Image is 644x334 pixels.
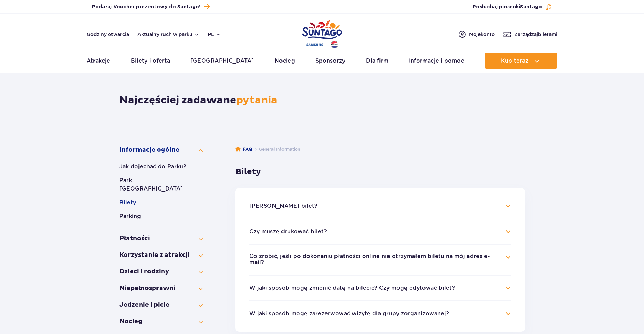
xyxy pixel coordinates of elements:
[137,31,199,37] button: Aktualny ruch w parku
[469,31,495,38] span: Moje konto
[520,4,542,9] span: Suntago
[302,17,342,49] a: Park of Poland
[119,251,203,259] button: Korzystanie z atrakcji
[249,203,317,209] button: [PERSON_NAME] bilet?
[473,3,542,10] span: Posłuchaj piosenki
[366,53,388,69] a: Dla firm
[275,53,295,69] a: Nocleg
[119,198,203,207] button: Bilety
[235,167,525,177] h3: Bilety
[92,3,200,10] span: Podaruj Voucher prezentowy do Suntago!
[119,176,203,193] button: Park [GEOGRAPHIC_DATA]
[409,53,464,69] a: Informacje i pomoc
[252,146,300,153] li: General Information
[249,229,327,235] button: Czy muszę drukować bilet?
[485,53,557,69] button: Kup teraz
[458,30,495,38] a: Mojekonto
[119,268,203,276] button: Dzieci i rodziny
[119,146,203,154] button: Informacje ogólne
[190,53,254,69] a: [GEOGRAPHIC_DATA]
[119,94,525,106] h1: Najczęściej zadawane
[503,30,557,38] a: Zarządzajbiletami
[119,163,203,171] button: Jak dojechać do Parku?
[208,31,221,38] button: pl
[119,234,203,243] button: Płatności
[131,53,170,69] a: Bilety i oferta
[473,3,552,10] button: Posłuchaj piosenkiSuntago
[119,317,203,326] button: Nocleg
[315,53,345,69] a: Sponsorzy
[249,310,449,317] button: W jaki sposób mogę zarezerwować wizytę dla grupy zorganizowanej?
[501,58,528,64] span: Kup teraz
[119,301,203,309] button: Jedzenie i picie
[87,53,110,69] a: Atrakcje
[249,253,501,266] button: Co zrobić, jeśli po dokonaniu płatności online nie otrzymałem biletu na mój adres e-mail?
[235,146,252,153] a: FAQ
[249,285,455,291] button: W jaki sposób mogę zmienić datę na bilecie? Czy mogę edytować bilet?
[119,284,203,293] button: Niepełno­sprawni
[92,2,210,11] a: Podaruj Voucher prezentowy do Suntago!
[236,94,277,106] span: pytania
[87,31,129,38] a: Godziny otwarcia
[119,212,203,221] button: Parking
[514,31,557,38] span: Zarządzaj biletami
